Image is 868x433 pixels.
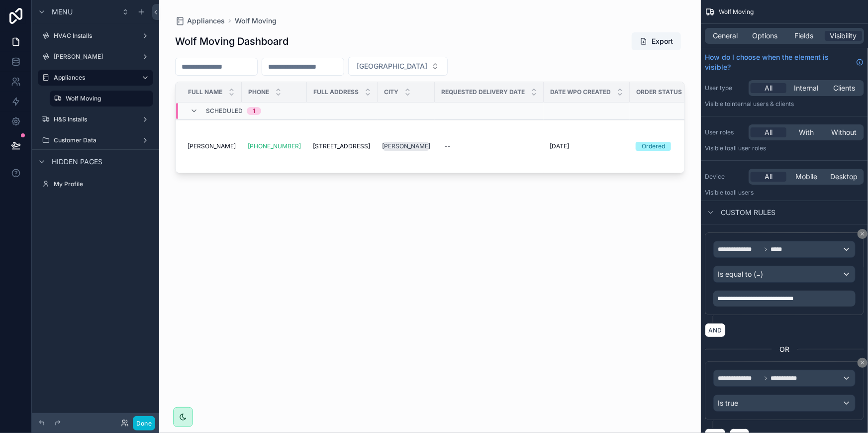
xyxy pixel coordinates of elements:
label: My Profile [54,180,151,188]
label: User type [705,84,745,92]
button: Done [133,416,155,431]
a: H&S Installs [38,111,153,127]
span: [DATE] [550,142,569,150]
label: H&S Installs [54,115,137,123]
span: Wolf Moving [719,8,754,16]
span: Date WPO Created [550,88,611,96]
span: All [765,172,772,182]
span: General [713,31,738,41]
div: 1 [253,107,255,115]
span: All [765,83,772,93]
span: Without [832,127,857,137]
span: All user roles [730,144,766,152]
label: Device [705,173,745,181]
span: Scheduled [206,107,243,115]
button: Is true [713,395,856,412]
a: HVAC Installs [38,28,153,44]
label: Appliances [54,74,133,82]
label: Customer Data [54,136,137,144]
label: Wolf Moving [66,95,147,103]
a: [PHONE_NUMBER] [248,142,301,150]
span: How do I choose when the element is visible? [705,52,852,72]
a: Wolf Moving [50,91,153,107]
span: all users [730,189,754,196]
a: [DATE] [550,142,624,150]
span: Visibility [830,31,857,41]
span: Custom rules [721,208,775,217]
span: Full Address [313,88,359,96]
span: Order Status [636,88,682,96]
button: Select Button [348,57,448,76]
p: Visible to [705,100,864,108]
span: OR [779,344,789,354]
label: [PERSON_NAME] [54,53,137,61]
span: Options [752,31,777,41]
span: Mobile [795,172,817,182]
label: HVAC Installs [54,32,137,40]
span: Fields [795,31,814,41]
a: -- [441,138,538,154]
span: Desktop [831,172,858,182]
span: Internal users & clients [730,100,794,108]
span: Clients [833,83,855,93]
p: Visible to [705,144,864,152]
span: City [384,88,398,96]
span: Menu [52,7,73,17]
span: Internal [794,83,819,93]
a: Ordered [636,142,698,151]
span: Full Name [188,88,222,96]
a: [PERSON_NAME] [384,142,429,151]
div: [PERSON_NAME] [382,142,430,151]
span: Is true [718,398,738,408]
a: [PERSON_NAME] [38,49,153,65]
span: Hidden pages [52,157,102,167]
div: Ordered [642,142,665,151]
span: Appliances [187,16,225,26]
a: How do I choose when the element is visible? [705,52,864,72]
span: With [799,127,814,137]
p: Visible to [705,189,864,197]
a: [PERSON_NAME] [188,142,236,150]
a: Wolf Moving [235,16,277,26]
a: [STREET_ADDRESS] [313,142,372,150]
span: All [765,127,772,137]
span: Phone [248,88,269,96]
label: User roles [705,128,745,136]
h1: Wolf Moving Dashboard [175,34,289,48]
div: -- [445,142,451,150]
a: Appliances [175,16,225,26]
button: Export [632,32,681,50]
a: Appliances [38,70,153,86]
span: Is equal to (=) [718,269,763,279]
a: My Profile [38,176,153,192]
button: Is equal to (=) [713,266,856,283]
span: [GEOGRAPHIC_DATA] [357,61,427,71]
span: Requested Delivery Date [441,88,525,96]
button: AND [705,323,726,337]
span: [STREET_ADDRESS] [313,142,370,150]
a: Customer Data [38,132,153,148]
